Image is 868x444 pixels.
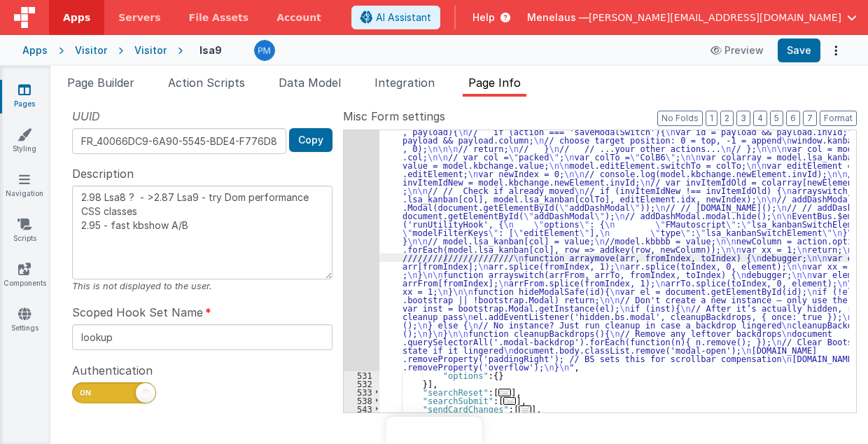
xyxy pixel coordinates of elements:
[472,11,495,25] span: Help
[702,39,772,62] button: Preview
[770,111,783,126] button: 5
[706,111,717,126] button: 1
[778,39,820,62] button: Save
[75,43,107,57] div: Visitor
[72,108,100,125] span: UUID
[351,6,440,29] button: AI Assistant
[72,279,332,293] div: This is not displayed to the user.
[468,76,521,90] span: Page Info
[344,405,379,413] div: 543
[657,111,703,126] button: No Folds
[289,128,332,152] button: Copy
[168,76,245,90] span: Action Scripts
[344,396,379,405] div: 538
[786,111,800,126] button: 6
[803,111,817,126] button: 7
[279,76,341,90] span: Data Model
[589,11,841,25] span: [PERSON_NAME][EMAIL_ADDRESS][DOMAIN_NAME]
[527,11,589,25] span: Menelaus —
[344,35,379,371] div: 530
[255,41,274,60] img: a12ed5ba5769bda9d2665f51d2850528
[344,371,379,380] div: 531
[736,111,750,126] button: 3
[67,76,134,90] span: Page Builder
[753,111,767,126] button: 4
[199,45,222,55] h4: lsa9
[374,76,435,90] span: Integration
[826,41,846,60] button: Options
[498,389,511,396] span: ...
[820,111,857,126] button: Format
[343,108,445,125] span: Misc Form settings
[344,380,379,388] div: 532
[72,165,134,182] span: Description
[72,362,153,379] span: Authentication
[22,43,48,57] div: Apps
[118,11,160,25] span: Servers
[72,304,203,321] span: Scoped Hook Set Name
[503,397,516,405] span: ...
[72,410,332,424] div: When off, visitors will not be prompted a login page.
[344,388,379,396] div: 533
[376,11,431,25] span: AI Assistant
[519,405,531,413] span: ...
[527,11,857,25] button: Menelaus — [PERSON_NAME][EMAIL_ADDRESS][DOMAIN_NAME]
[134,43,167,57] div: Visitor
[189,11,249,25] span: File Assets
[63,11,90,25] span: Apps
[720,111,734,126] button: 2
